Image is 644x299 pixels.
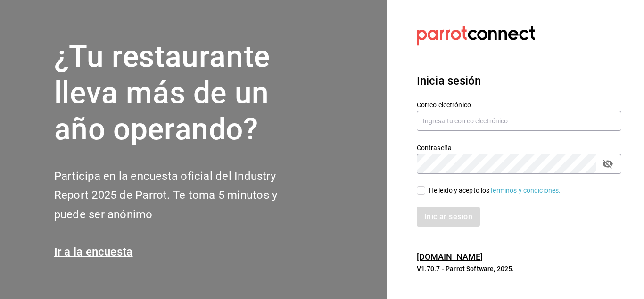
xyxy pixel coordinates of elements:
a: [DOMAIN_NAME] [417,252,483,262]
h1: ¿Tu restaurante lleva más de un año operando? [54,39,309,147]
label: Contraseña [417,145,621,151]
button: passwordField [600,156,616,172]
a: Ir a la encuesta [54,245,133,258]
a: Términos y condiciones. [489,187,561,194]
input: Ingresa tu correo electrónico [417,111,621,131]
div: He leído y acepto los [429,186,561,196]
h2: Participa en la encuesta oficial del Industry Report 2025 de Parrot. Te toma 5 minutos y puede se... [54,167,309,224]
p: V1.70.7 - Parrot Software, 2025. [417,264,621,273]
h3: Inicia sesión [417,72,621,89]
label: Correo electrónico [417,102,621,108]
